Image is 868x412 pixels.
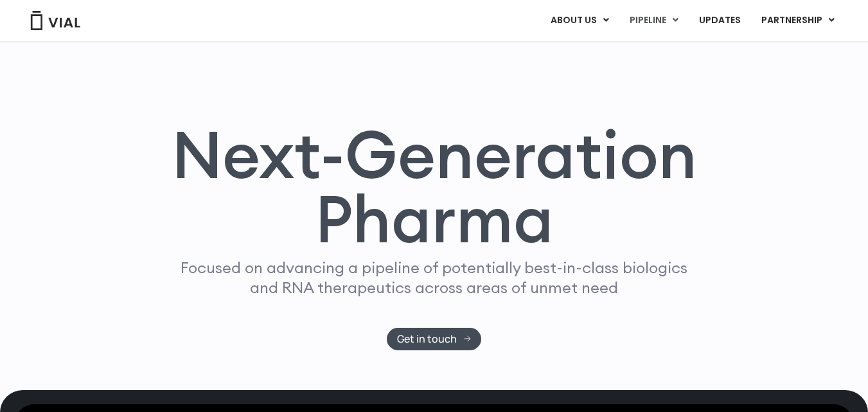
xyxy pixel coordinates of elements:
span: Get in touch [397,334,457,344]
a: UPDATES [689,10,750,31]
a: PARTNERSHIPMenu Toggle [751,10,845,31]
img: Vial Logo [30,11,81,30]
a: Get in touch [387,328,481,350]
a: ABOUT USMenu Toggle [540,10,619,31]
h1: Next-Generation Pharma [156,122,713,252]
p: Focused on advancing a pipeline of potentially best-in-class biologics and RNA therapeutics acros... [175,258,693,298]
a: PIPELINEMenu Toggle [619,10,688,31]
